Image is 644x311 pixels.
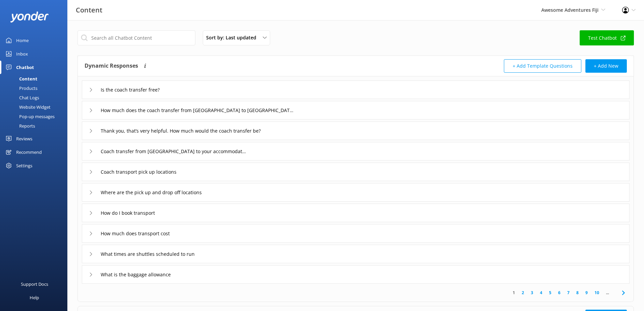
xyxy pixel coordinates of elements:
div: Support Docs [21,277,48,291]
div: Recommend [16,145,42,159]
div: Chatbot [16,61,34,74]
a: 4 [537,289,546,296]
span: Sort by: Last updated [206,34,260,41]
div: Chat Logs [4,93,39,102]
h3: Content [76,5,102,15]
a: 6 [555,289,564,296]
div: Help [30,291,39,304]
div: Reports [4,121,35,131]
a: 7 [564,289,573,296]
div: Home [16,34,29,47]
h4: Dynamic Responses [85,59,138,73]
button: + Add Template Questions [504,59,581,73]
img: yonder-white-logo.png [10,11,49,23]
a: 5 [546,289,555,296]
a: 9 [582,289,591,296]
a: 3 [527,289,537,296]
a: Pop-up messages [4,112,67,121]
div: Content [4,74,37,83]
a: Website Widget [4,102,67,112]
div: Products [4,83,37,93]
a: Test Chatbot [580,30,634,45]
a: Chat Logs [4,93,67,102]
a: 2 [518,289,527,296]
span: Awesome Adventures Fiji [541,7,599,13]
div: Reviews [16,132,32,145]
a: 8 [573,289,582,296]
div: Website Widget [4,102,51,112]
span: ... [603,289,612,296]
a: 10 [591,289,603,296]
div: Settings [16,159,32,172]
a: 1 [509,289,518,296]
input: Search all Chatbot Content [77,30,195,45]
a: Content [4,74,67,83]
a: Reports [4,121,67,131]
div: Pop-up messages [4,112,55,121]
div: Inbox [16,47,28,61]
a: Products [4,83,67,93]
button: + Add New [585,59,627,73]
